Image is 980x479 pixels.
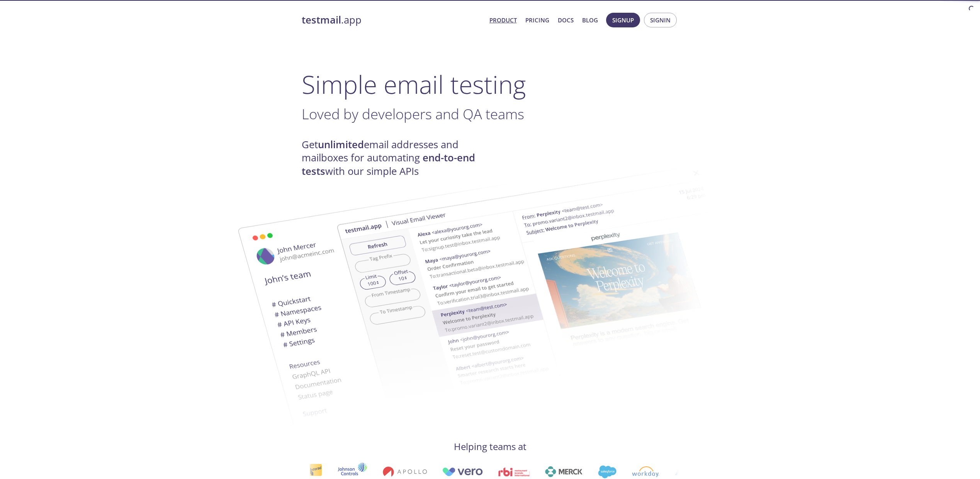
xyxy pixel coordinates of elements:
[324,467,356,476] img: rbi
[302,14,483,27] a: testmail.app
[302,104,524,124] span: Loved by developers and QA teams
[582,15,598,25] a: Blog
[371,466,409,477] img: merck
[302,151,475,178] strong: end-to-end tests
[525,15,549,25] a: Pricing
[302,138,490,178] h4: Get email addresses and mailboxes for automating with our simple APIs
[302,13,341,27] strong: testmail
[644,13,677,27] button: Signin
[612,15,634,25] span: Signup
[336,154,754,415] img: testmail-email-viewer
[558,15,574,25] a: Docs
[302,440,679,453] h4: Helping teams at
[602,467,634,476] img: toyota
[566,467,587,476] img: pbs
[302,69,679,99] h1: Simple email testing
[318,138,364,151] strong: unlimited
[606,13,640,27] button: Signup
[501,466,550,477] img: atlassian
[489,15,517,25] a: Product
[650,468,678,475] img: adobe
[424,465,443,478] img: salesforce
[650,15,671,25] span: Signin
[458,466,486,477] img: workday
[209,179,626,440] img: testmail-email-viewer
